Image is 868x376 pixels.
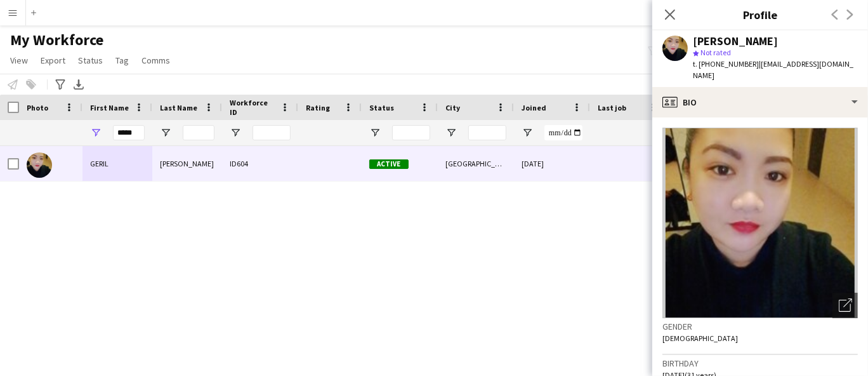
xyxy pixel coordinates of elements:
[438,146,514,181] div: [GEOGRAPHIC_DATA]
[662,333,738,343] span: [DEMOGRAPHIC_DATA]
[662,358,858,369] h3: Birthday
[5,52,33,69] a: View
[662,128,858,318] img: Crew avatar or photo
[306,103,330,112] span: Rating
[832,293,858,318] div: Open photos pop-in
[230,127,241,138] button: Open Filter Menu
[53,77,68,92] app-action-btn: Advanced filters
[544,125,582,140] input: Joined Filter Input
[369,103,394,112] span: Status
[73,52,108,69] a: Status
[514,146,590,181] div: [DATE]
[36,52,70,69] a: Export
[652,6,868,23] h3: Profile
[82,146,152,181] div: GERIL
[700,48,731,57] span: Not rated
[110,52,134,69] a: Tag
[369,159,409,169] span: Active
[693,59,853,80] span: | [EMAIL_ADDRESS][DOMAIN_NAME]
[693,59,759,69] span: t. [PHONE_NUMBER]
[71,77,86,92] app-action-btn: Export XLSX
[78,55,103,66] span: Status
[662,321,858,332] h3: Gender
[90,127,102,138] button: Open Filter Menu
[369,127,381,138] button: Open Filter Menu
[230,98,275,117] span: Workforce ID
[222,146,298,181] div: ID604
[27,152,52,178] img: GERIL CORONEL
[160,127,171,138] button: Open Filter Menu
[468,125,506,140] input: City Filter Input
[27,103,48,112] span: Photo
[652,87,868,117] div: Bio
[90,103,129,112] span: First Name
[136,52,175,69] a: Comms
[253,125,291,140] input: Workforce ID Filter Input
[522,103,546,112] span: Joined
[693,36,778,47] div: [PERSON_NAME]
[392,125,430,140] input: Status Filter Input
[152,146,222,181] div: [PERSON_NAME]
[522,127,533,138] button: Open Filter Menu
[115,55,129,66] span: Tag
[10,55,28,66] span: View
[113,125,145,140] input: First Name Filter Input
[10,30,103,50] span: My Workforce
[41,55,65,66] span: Export
[445,127,457,138] button: Open Filter Menu
[183,125,214,140] input: Last Name Filter Input
[445,103,460,112] span: City
[141,55,170,66] span: Comms
[160,103,197,112] span: Last Name
[598,103,626,112] span: Last job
